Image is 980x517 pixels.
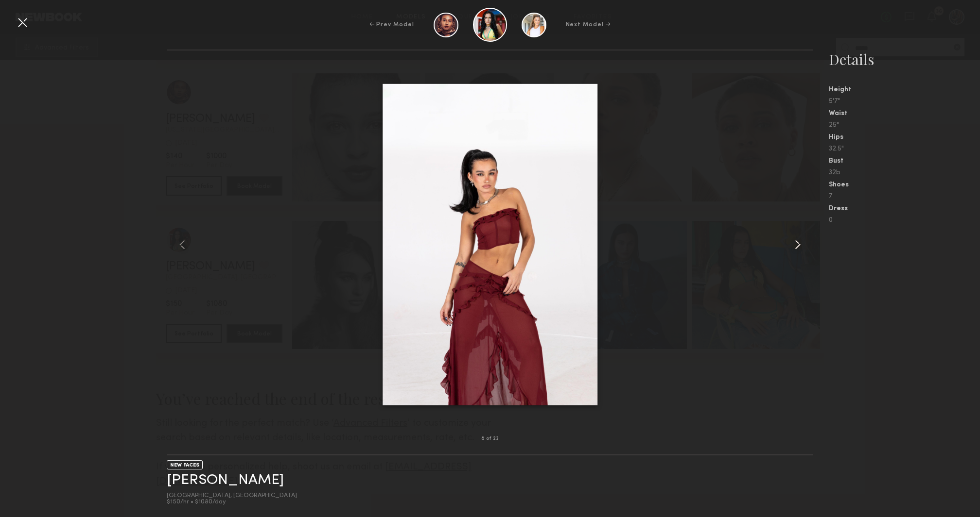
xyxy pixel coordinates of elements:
div: 32.5" [829,146,980,152]
div: Waist [829,110,980,117]
div: 7 [829,193,980,200]
div: NEW FACES [167,460,203,469]
div: Details [829,50,980,69]
div: Height [829,86,980,93]
div: $150/hr • $1080/day [167,499,297,505]
div: 25" [829,122,980,129]
div: [GEOGRAPHIC_DATA], [GEOGRAPHIC_DATA] [167,493,297,499]
div: 8 of 23 [481,436,498,441]
div: Hips [829,134,980,141]
a: [PERSON_NAME] [167,473,284,488]
div: Next Model → [566,20,611,29]
div: Shoes [829,182,980,188]
div: 0 [829,217,980,224]
div: ← Prev Model [369,20,414,29]
div: Dress [829,205,980,212]
div: Bust [829,158,980,165]
div: 32b [829,169,980,176]
div: 5'7" [829,98,980,105]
